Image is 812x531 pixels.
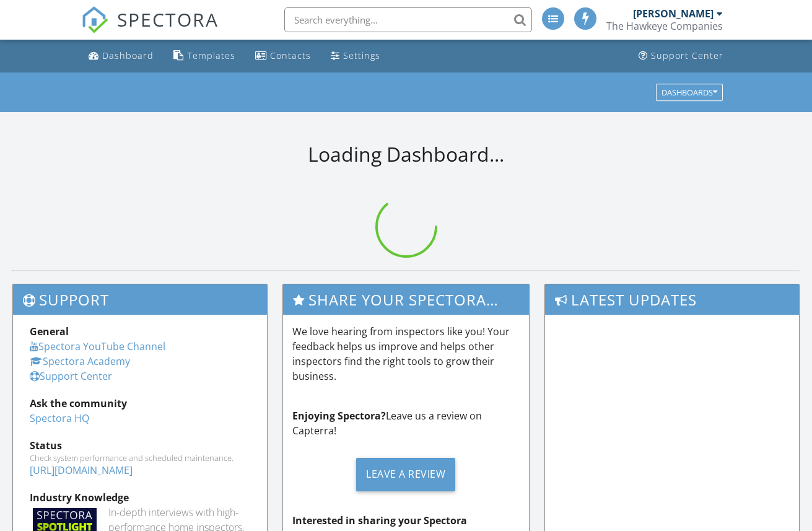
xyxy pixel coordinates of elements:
[634,45,728,68] a: Support Center
[30,490,250,505] div: Industry Knowledge
[84,45,159,68] a: Dashboard
[606,20,723,32] div: The Hawkeye Companies
[187,50,235,61] div: Templates
[30,369,112,383] a: Support Center
[13,284,267,315] h3: Support
[81,17,219,43] a: SPECTORA
[30,453,250,463] div: Check system performance and scheduled maintenance.
[30,396,250,411] div: Ask the community
[30,340,165,353] a: Spectora YouTube Channel
[283,284,530,315] h3: Share Your Spectora Experience
[30,411,89,425] a: Spectora HQ
[30,438,250,453] div: Status
[81,6,108,33] img: The Best Home Inspection Software - Spectora
[117,6,219,32] span: SPECTORA
[292,324,520,384] p: We love hearing from inspectors like you! Your feedback helps us improve and helps other inspecto...
[633,7,714,20] div: [PERSON_NAME]
[30,325,69,338] strong: General
[292,409,386,423] strong: Enjoying Spectora?
[284,7,532,32] input: Search everything...
[343,50,380,61] div: Settings
[661,88,717,97] div: Dashboards
[250,45,316,68] a: Contacts
[326,45,385,68] a: Settings
[30,463,133,477] a: [URL][DOMAIN_NAME]
[356,458,455,491] div: Leave a Review
[545,284,799,315] h3: Latest Updates
[270,50,311,61] div: Contacts
[292,448,520,501] a: Leave a Review
[30,354,130,368] a: Spectora Academy
[102,50,154,61] div: Dashboard
[292,408,520,438] p: Leave us a review on Capterra!
[168,45,240,68] a: Templates
[651,50,723,61] div: Support Center
[656,84,723,101] button: Dashboards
